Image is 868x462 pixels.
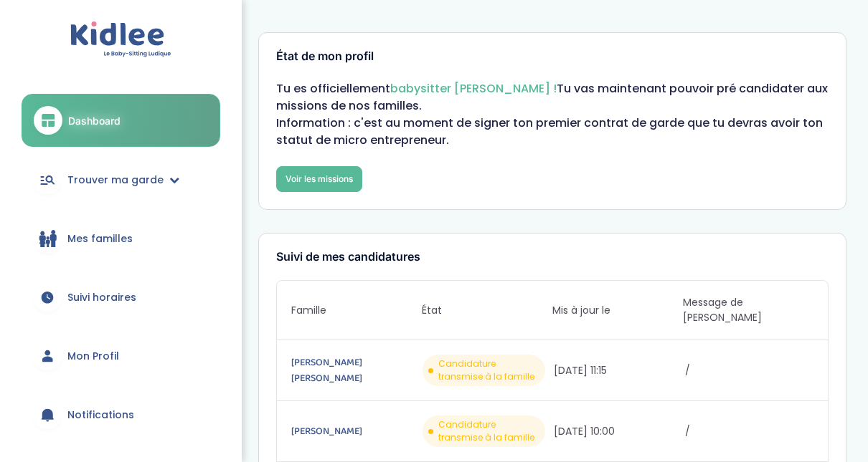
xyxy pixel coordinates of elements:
[22,330,220,382] a: Mon Profil
[291,303,422,318] span: Famille
[67,408,134,423] span: Notifications
[67,290,136,305] span: Suivi horaires
[67,173,164,188] span: Trouver ma garde
[291,355,420,386] a: [PERSON_NAME] [PERSON_NAME]
[685,424,813,439] span: /
[291,423,420,439] a: [PERSON_NAME]
[67,231,133,246] span: Mes familles
[390,80,557,97] span: babysitter [PERSON_NAME] !
[276,251,829,264] h3: Suivi de mes candidatures
[276,50,829,63] h3: État de mon profil
[552,303,683,318] span: Mis à jour le
[22,271,220,323] a: Suivi horaires
[554,363,682,378] span: [DATE] 11:15
[276,166,362,192] a: Voir les missions
[22,213,220,264] a: Mes familles
[22,94,220,147] a: Dashboard
[68,113,121,128] span: Dashboard
[683,295,813,325] span: Message de [PERSON_NAME]
[438,418,539,444] span: Candidature transmise à la famille
[276,80,829,115] p: Tu es officiellement Tu vas maintenant pouvoir pré candidater aux missions de nos familles.
[422,303,552,318] span: État
[22,154,220,206] a: Trouver ma garde
[70,21,171,58] img: logo.svg
[22,389,220,441] a: Notifications
[438,357,539,383] span: Candidature transmise à la famille
[554,424,682,439] span: [DATE] 10:00
[276,115,829,149] p: Information : c'est au moment de signer ton premier contrat de garde que tu devras avoir ton stat...
[67,349,119,364] span: Mon Profil
[685,363,813,378] span: /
